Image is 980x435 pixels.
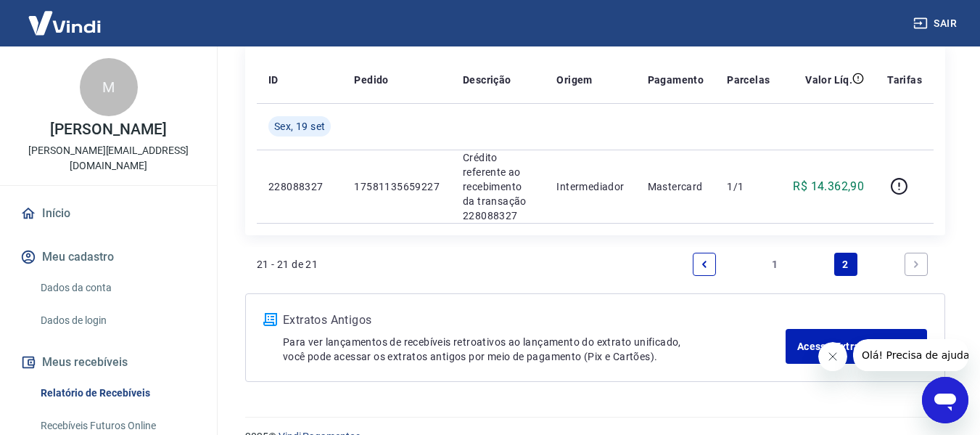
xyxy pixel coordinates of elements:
button: Meu cadastro [17,241,199,273]
p: Intermediador [556,179,624,194]
a: Dados de login [35,306,199,336]
p: Extratos Antigos [283,312,786,329]
p: Valor Líq. [805,73,852,87]
a: Page 1 [763,253,786,276]
p: 228088327 [268,179,331,194]
button: Meus recebíveis [17,346,199,378]
ul: Pagination [687,247,934,282]
img: ícone [263,313,277,326]
a: Next page [905,253,928,276]
a: Acesse Extratos Antigos [786,329,927,364]
a: Previous page [693,253,716,276]
p: Origem [556,73,592,87]
p: ID [268,73,279,87]
p: 1/1 [727,179,770,194]
a: Início [17,198,199,229]
p: 21 - 21 de 21 [257,257,318,272]
p: Pedido [354,73,388,87]
span: Olá! Precisa de ajuda? [9,10,122,22]
p: Crédito referente ao recebimento da transação 228088327 [463,150,533,223]
img: Vindi [17,1,112,45]
p: [PERSON_NAME][EMAIL_ADDRESS][DOMAIN_NAME] [12,143,205,174]
a: Page 2 is your current page [834,253,857,276]
a: Dados da conta [35,273,199,303]
span: Sex, 19 set [274,119,325,134]
iframe: Botão para abrir a janela de mensagens [922,377,968,423]
p: Parcelas [727,73,770,87]
p: Pagamento [648,73,704,87]
p: [PERSON_NAME] [50,122,166,137]
iframe: Fechar mensagem [818,342,847,371]
a: Relatório de Recebíveis [35,378,199,408]
p: R$ 14.362,90 [793,178,864,195]
p: Descrição [463,73,511,87]
div: M [80,58,138,116]
p: Mastercard [648,179,704,194]
iframe: Mensagem da empresa [853,339,968,371]
p: Tarifas [887,73,922,87]
p: 17581135659227 [354,179,440,194]
button: Sair [910,10,963,37]
p: Para ver lançamentos de recebíveis retroativos ao lançamento do extrato unificado, você pode aces... [283,335,786,364]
